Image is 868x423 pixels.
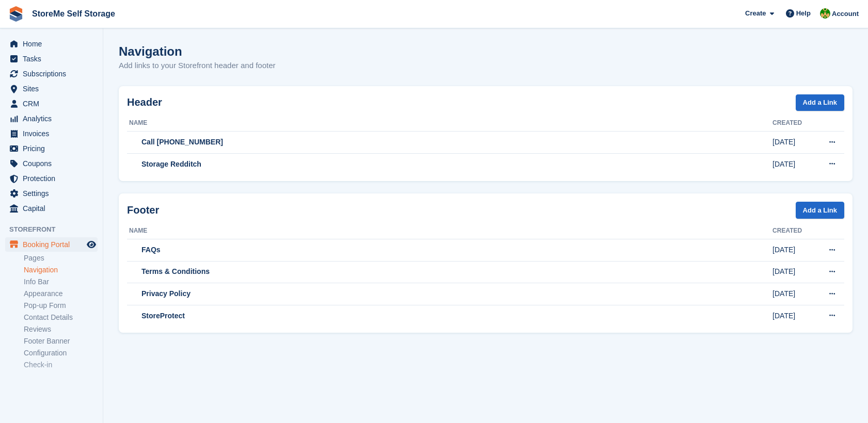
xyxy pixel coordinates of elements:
[119,44,182,58] h1: Navigation
[5,171,98,186] a: menu
[820,8,830,19] img: StorMe
[5,201,98,216] a: menu
[24,265,98,275] a: Navigation
[129,311,772,321] div: StoreProtect
[23,237,85,252] span: Booking Portal
[24,289,98,299] a: Appearance
[127,115,772,132] th: Name
[796,94,844,111] a: Add a Link
[24,360,98,370] a: Check-in
[772,305,814,327] td: [DATE]
[23,201,85,216] span: Capital
[23,111,85,126] span: Analytics
[24,348,98,358] a: Configuration
[23,96,85,111] span: CRM
[24,313,98,322] a: Contact Details
[23,156,85,171] span: Coupons
[127,96,162,108] strong: Header
[796,202,844,219] a: Add a Link
[832,9,859,19] span: Account
[772,261,814,283] td: [DATE]
[23,126,85,141] span: Invoices
[23,52,85,66] span: Tasks
[772,153,814,175] td: [DATE]
[129,266,772,277] div: Terms & Conditions
[85,238,98,251] a: Preview store
[24,277,98,287] a: Info Bar
[745,8,766,19] span: Create
[129,159,772,170] div: Storage Redditch
[5,141,98,156] a: menu
[127,204,159,216] strong: Footer
[796,8,811,19] span: Help
[9,224,103,235] span: Storefront
[23,82,85,96] span: Sites
[23,171,85,186] span: Protection
[23,37,85,51] span: Home
[24,324,98,334] a: Reviews
[5,37,98,51] a: menu
[129,137,772,148] div: Call [PHONE_NUMBER]
[772,115,814,132] th: Created
[5,186,98,201] a: menu
[5,111,98,126] a: menu
[119,60,276,72] p: Add links to your Storefront header and footer
[24,253,98,263] a: Pages
[23,141,85,156] span: Pricing
[23,186,85,201] span: Settings
[129,288,772,299] div: Privacy Policy
[127,223,772,239] th: Name
[5,67,98,81] a: menu
[24,301,98,311] a: Pop-up Form
[772,283,814,305] td: [DATE]
[5,82,98,96] a: menu
[5,237,98,252] a: menu
[24,336,98,346] a: Footer Banner
[772,239,814,262] td: [DATE]
[5,52,98,66] a: menu
[5,156,98,171] a: menu
[129,245,772,255] div: FAQs
[23,67,85,81] span: Subscriptions
[5,126,98,141] a: menu
[772,223,814,239] th: Created
[28,5,119,22] a: StoreMe Self Storage
[772,132,814,154] td: [DATE]
[8,6,24,22] img: stora-icon-8386f47178a22dfd0bd8f6a31ec36ba5ce8667c1dd55bd0f319d3a0aa187defe.svg
[5,96,98,111] a: menu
